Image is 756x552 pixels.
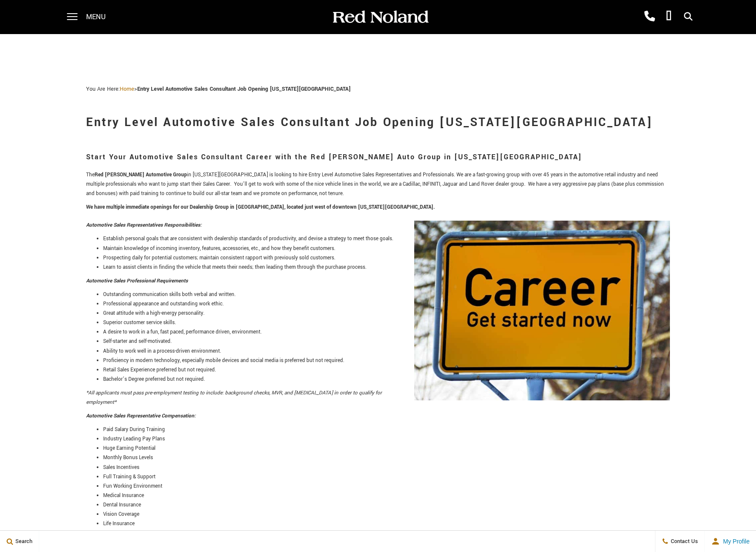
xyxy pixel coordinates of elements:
[86,204,435,211] strong: We have multiple immediate openings for our Dealership Group in [GEOGRAPHIC_DATA], located just w...
[103,529,670,538] li: Paid Training
[103,234,670,244] li: Establish personal goals that are consistent with dealership standards of productivity, and devis...
[103,328,670,337] li: A desire to work in a fun, fast paced, performance driven, environment.
[103,425,670,434] li: Paid Salary During Training
[103,500,670,510] li: Dental Insurance
[103,482,670,491] li: Fun Working Environment
[86,389,382,406] em: *All applicants must pass pre-employment testing to include: background checks, MVR, and [MEDICAL...
[13,538,32,545] span: Search
[103,244,670,253] li: Maintain knowledge of incoming inventory, features, accessories, etc., and how they benefit custo...
[103,491,670,500] li: Medical Insurance
[103,375,670,384] li: Bachelor’s Degree preferred but not required.
[95,171,187,178] strong: Red [PERSON_NAME] Automotive Group
[103,519,670,529] li: Life Insurance
[669,538,698,545] span: Contact Us
[103,309,670,318] li: Great attitude with a high-energy personality.
[103,263,670,272] li: Learn to assist clients in finding the vehicle that meets their needs; then leading them through ...
[86,277,188,285] em: Automotive Sales Professional Requirements
[86,148,670,166] h3: Start Your Automotive Sales Consultant Career with the Red [PERSON_NAME] Auto Group in [US_STATE]...
[103,463,670,472] li: Sales Incentives
[86,106,670,140] h1: Entry Level Automotive Sales Consultant Job Opening [US_STATE][GEOGRAPHIC_DATA]
[86,85,670,93] div: Breadcrumbs
[86,412,196,420] em: Automotive Sales Representative Compensation:
[103,453,670,463] li: Monthly Bonus Levels
[705,531,756,552] button: user-profile-menu
[103,337,670,346] li: Self-starter and self-motivated.
[86,85,351,93] span: You Are Here:
[103,472,670,482] li: Full Training & Support
[103,434,670,444] li: Industry Leading Pay Plans
[103,347,670,356] li: Ability to work well in a process-driven environment.
[137,85,351,93] strong: Entry Level Automotive Sales Consultant Job Opening [US_STATE][GEOGRAPHIC_DATA]
[103,299,670,309] li: Professional appearance and outstanding work ethic.
[86,170,670,198] p: The in [US_STATE][GEOGRAPHIC_DATA] is looking to hire Entry Level Automotive Sales Representative...
[103,290,670,299] li: Outstanding communication skills both verbal and written.
[103,356,670,365] li: Proficiency in modern technology, especially mobile devices and social media is preferred but not...
[103,510,670,519] li: Vision Coverage
[331,10,429,25] img: Red Noland Auto Group
[120,85,134,93] a: Home
[103,318,670,328] li: Superior customer service skills.
[86,221,202,229] em: Automotive Sales Representatives Responsibilities:
[414,221,670,400] img: entry level sales position at red noland auto group in colorado springs
[103,365,670,375] li: Retail Sales Experience preferred but not required.
[103,444,670,453] li: Huge Earning Potential
[120,85,351,93] span: >
[720,538,750,545] span: My Profile
[103,253,670,263] li: Prospecting daily for potential customers; maintain consistent rapport with previously sold custo...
